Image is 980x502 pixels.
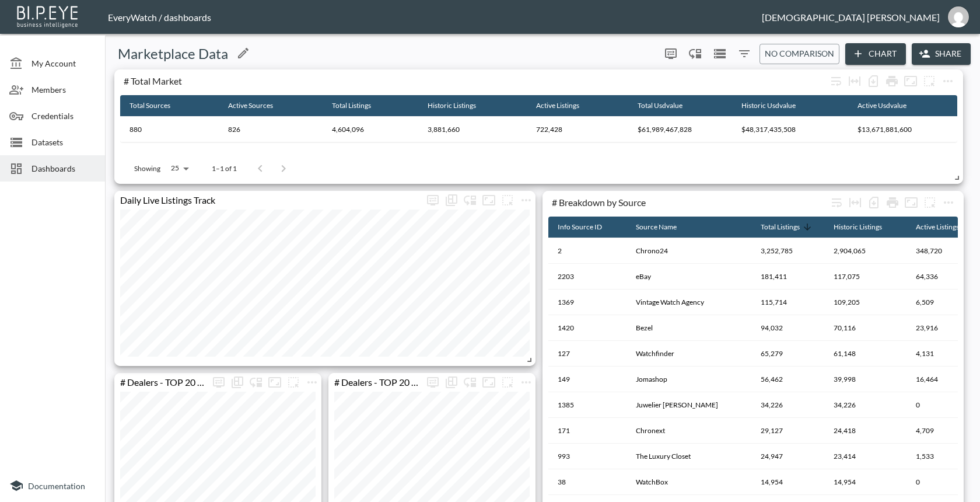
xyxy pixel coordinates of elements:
[284,373,303,392] button: more
[552,197,827,208] div: # Breakdown by Source
[418,117,527,142] th: 3,881,660
[209,373,228,392] span: Display settings
[165,161,193,176] div: 25
[536,99,594,113] span: Active Listings
[32,110,96,122] span: Credentials
[824,444,907,469] th: 23,414
[824,315,907,341] th: 70,116
[626,238,751,264] th: Chrono24
[228,99,288,113] span: Active Sources
[827,193,846,212] div: Wrap text
[751,418,824,444] th: 29,127
[921,196,939,207] span: Attach chart to a group
[209,373,228,392] button: more
[332,99,386,113] span: Total Listings
[741,99,811,113] span: Historic Usdvalue
[638,99,698,113] span: Total Usdvalue
[824,469,907,495] th: 14,954
[636,220,677,234] div: Source Name
[939,72,957,90] span: Chart settings
[920,72,939,90] button: more
[939,193,958,212] button: more
[883,193,902,212] div: Print
[548,469,626,495] th: 38
[517,191,535,210] button: more
[626,418,751,444] th: Chronext
[948,6,969,27] img: b0851220ef7519462eebfaf84ab7640e
[328,376,423,388] div: # Dealers - TOP 20 by USD value (active listings)
[751,290,824,315] th: 115,714
[765,47,834,61] span: No comparison
[759,44,839,64] button: No comparison
[902,193,921,212] button: Fullscreen
[751,264,824,290] th: 181,411
[228,99,273,113] div: Active Sources
[303,373,321,392] button: more
[323,117,419,142] th: 4,604,096
[247,373,265,392] div: Enable/disable chart dragging
[628,117,732,142] th: $61,989,467,828
[751,469,824,495] th: 14,954
[824,341,907,367] th: 61,148
[751,315,824,341] th: 94,032
[118,44,228,63] h5: Marketplace Data
[732,117,848,142] th: $48,317,435,508
[864,72,883,90] div: Number of rows selected for download: 1
[134,163,160,173] p: Showing
[423,191,442,210] button: more
[548,238,626,264] th: 2
[845,43,906,65] button: Chart
[228,373,247,392] div: Show chart as table
[548,444,626,469] th: 993
[751,392,824,418] th: 34,226
[824,392,907,418] th: 34,226
[428,99,491,113] span: Historic Listings
[751,444,824,469] th: 24,947
[751,367,824,392] th: 56,462
[762,12,940,23] div: [DEMOGRAPHIC_DATA] [PERSON_NAME]
[626,367,751,392] th: Jomashop
[558,220,617,234] span: Info Source ID
[626,264,751,290] th: eBay
[536,99,579,113] div: Active Listings
[834,220,897,234] span: Historic Listings
[761,220,800,234] div: Total Listings
[824,367,907,392] th: 39,998
[921,193,939,212] button: more
[883,72,901,90] div: Print
[846,193,864,212] div: Toggle table layout between fixed and auto (default: auto)
[661,44,680,63] span: Display settings
[626,290,751,315] th: Vintage Watch Agency
[114,376,209,388] div: # Dealers - TOP 20 by active listing count
[517,373,535,392] span: Chart settings
[912,43,971,65] button: Share
[857,99,922,113] span: Active Usdvalue
[626,444,751,469] th: The Luxury Closet
[461,373,480,392] div: Enable/disable chart dragging
[548,418,626,444] th: 171
[428,99,476,113] div: Historic Listings
[32,57,96,69] span: My Account
[636,220,692,234] span: Source Name
[32,83,96,96] span: Members
[916,220,959,234] div: Active Listings
[461,191,480,210] div: Enable/disable chart dragging
[920,74,939,85] span: Attach chart to a group
[517,373,535,392] button: more
[824,418,907,444] th: 24,418
[480,373,498,392] button: Fullscreen
[548,290,626,315] th: 1369
[120,117,219,142] th: 880
[219,117,323,142] th: 826
[114,194,423,205] div: Daily Live Listings Track
[124,75,827,86] div: # Total Market
[761,220,815,234] span: Total Listings
[939,193,958,212] span: Chart settings
[284,375,303,386] span: Attach chart to a group
[423,373,442,392] span: Display settings
[548,341,626,367] th: 127
[527,117,628,142] th: 722,428
[108,12,762,23] div: EveryWatch / dashboards
[332,99,371,113] div: Total Listings
[423,191,442,210] span: Display settings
